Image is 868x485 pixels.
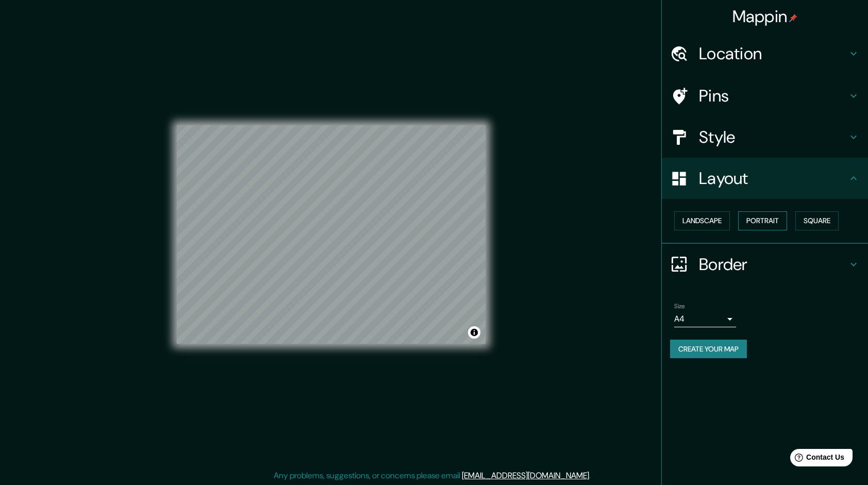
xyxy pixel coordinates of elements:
[699,86,847,106] h4: Pins
[795,211,839,230] button: Square
[662,75,868,116] div: Pins
[699,43,847,64] h4: Location
[462,470,589,481] a: [EMAIL_ADDRESS][DOMAIN_NAME]
[662,158,868,199] div: Layout
[670,340,747,359] button: Create your map
[674,211,730,230] button: Landscape
[274,470,591,482] p: Any problems, suggestions, or concerns please email .
[732,6,798,27] h4: Mappin
[592,470,594,482] div: .
[468,326,480,339] button: Toggle attribution
[674,302,685,310] label: Size
[591,470,592,482] div: .
[699,168,847,189] h4: Layout
[738,211,787,230] button: Portrait
[776,445,857,474] iframe: Help widget launcher
[662,33,868,74] div: Location
[699,254,847,275] h4: Border
[674,311,736,327] div: A4
[789,14,797,22] img: pin-icon.png
[699,127,847,147] h4: Style
[177,125,486,344] canvas: Map
[662,116,868,158] div: Style
[662,244,868,285] div: Border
